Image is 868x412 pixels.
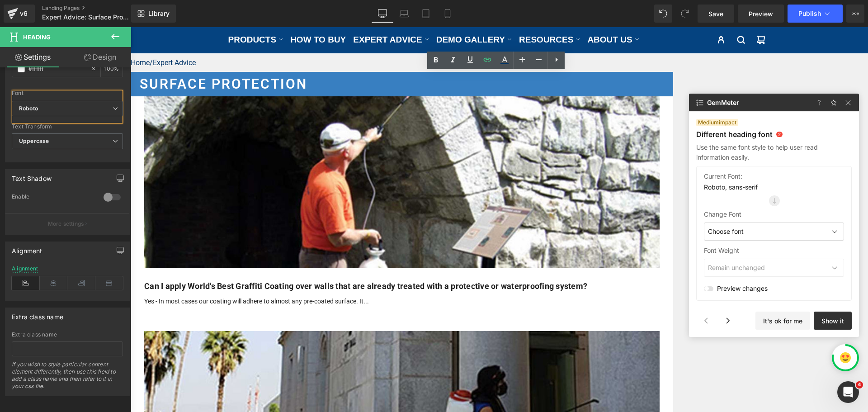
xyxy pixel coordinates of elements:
span: impact [696,119,738,126]
a: Can I apply World's Best Graffiti Coating over walls that are already treated with a protective o... [14,253,457,265]
a: Laptop [393,5,415,23]
b: Uppercase [19,137,49,144]
input: Color [28,64,86,74]
span: Save [708,9,723,19]
a: Expert Advice [22,31,65,40]
a: Search [600,3,620,23]
a: v6 [4,5,35,23]
div: Font Weight [704,246,844,255]
img: view-all-icon.b3b5518d.svg [694,97,705,108]
p: More settings [48,220,84,228]
button: It's ok for me [755,312,810,330]
div: Enable [12,193,94,203]
span: ABOUT US [457,8,501,19]
div: Roboto, sans-serif [704,183,844,192]
img: left_icon.e9bbdc75.svg [831,264,838,271]
a: Log in [580,3,600,23]
span: 4 [856,381,863,388]
span: EXPERT ADVICE [222,8,291,19]
a: Tablet [415,5,437,23]
img: Can I apply World's Best Graffiti Coating over walls that are already treated with a protective o... [14,69,529,246]
button: More settings [5,213,129,234]
span: RESOURCES [388,8,443,19]
span: Heading [23,33,51,41]
img: close-icon.9c17502d.svg [843,97,854,108]
div: Yes - In most cases our coating will adhere to almost any pre-coated surface. It... [14,270,529,279]
div: Change Font [704,210,844,219]
div: If you wish to style particular content element differently, then use this field to add a class n... [12,361,123,396]
span: PRODUCTS [98,8,146,19]
div: Current Font: [704,172,844,181]
a: Landing Pages [42,5,146,12]
p: Use the same font style to help user read information easily. [696,142,852,162]
button: Undo [654,5,672,23]
span: Library [148,9,170,18]
span: GemMeter [707,99,739,106]
iframe: Intercom live chat [837,381,859,403]
span: medium [698,119,719,126]
a: Desktop [372,5,393,23]
div: % [101,61,123,77]
span: Preview changes [717,284,768,293]
button: More [846,5,864,23]
a: Design [67,47,133,67]
a: Mobile [437,5,458,23]
span: Preview [749,9,773,19]
div: Extra class name [12,331,123,338]
span: Remain unchanged [708,263,765,272]
a: Preview [738,5,784,23]
i: Roboto [19,105,38,113]
button: Publish [788,5,843,23]
img: faq-icon.827d6ecb.svg [814,97,825,108]
div: Alignment [12,242,42,255]
div: v6 [18,8,29,19]
span: DEMO GALLERY [306,8,374,19]
a: Cart [620,3,640,23]
img: emoji-four.svg [840,352,851,363]
span: 2 [776,132,783,137]
div: Extra class name [12,308,63,321]
div: Alignment [12,265,38,272]
span: Choose font [708,227,744,236]
div: Text Shadow [12,170,52,182]
button: Show it [814,312,852,330]
a: New Library [131,5,176,23]
div: Font [12,90,123,96]
span: Publish [798,10,821,17]
span: HOW TO BUY [160,8,215,19]
img: arrow_circle_icon.86965218.svg [769,195,780,206]
img: left_icon.e9bbdc75.svg [831,228,838,235]
img: feedback-icon.f409a22e.svg [828,97,839,108]
h1: Surface Protection [9,45,533,69]
p: Different heading font [696,130,773,139]
button: Redo [676,5,694,23]
span: Expert Advice: Surface Protection [42,14,129,21]
div: Text Transform [12,123,123,130]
